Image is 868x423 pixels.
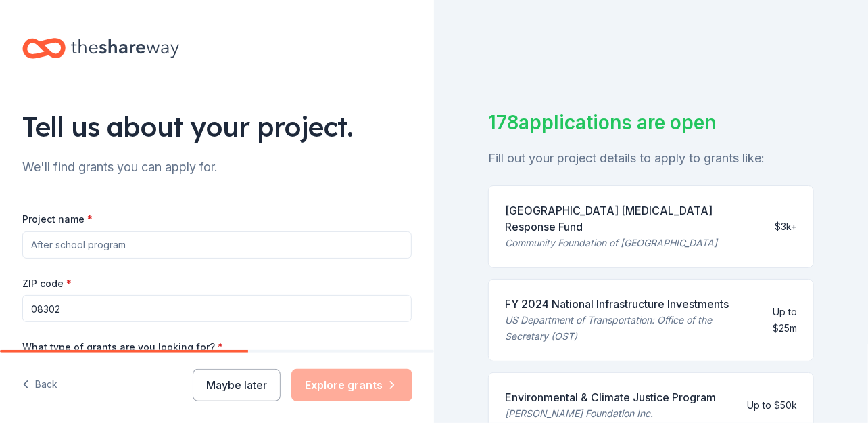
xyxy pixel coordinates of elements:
[22,371,57,399] button: Back
[754,304,797,336] div: Up to $25m
[22,108,412,146] div: Tell us about your project.
[22,295,412,322] input: 12345 (U.S. only)
[775,219,797,235] div: $3k+
[22,213,93,226] label: Project name
[505,235,764,251] div: Community Foundation of [GEOGRAPHIC_DATA]
[505,312,743,344] div: US Department of Transportation: Office of the Secretary (OST)
[505,202,764,235] div: [GEOGRAPHIC_DATA] [MEDICAL_DATA] Response Fund
[22,156,412,178] div: We'll find grants you can apply for.
[488,108,814,137] div: 178 applications are open
[747,397,797,414] div: Up to $50k
[193,369,281,401] button: Maybe later
[505,405,716,422] div: [PERSON_NAME] Foundation Inc.
[22,231,412,259] input: After school program
[505,389,716,405] div: Environmental & Climate Justice Program
[22,340,223,354] label: What type of grants are you looking for?
[22,277,72,290] label: ZIP code
[505,296,743,312] div: FY 2024 National Infrastructure Investments
[488,148,814,169] div: Fill out your project details to apply to grants like:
